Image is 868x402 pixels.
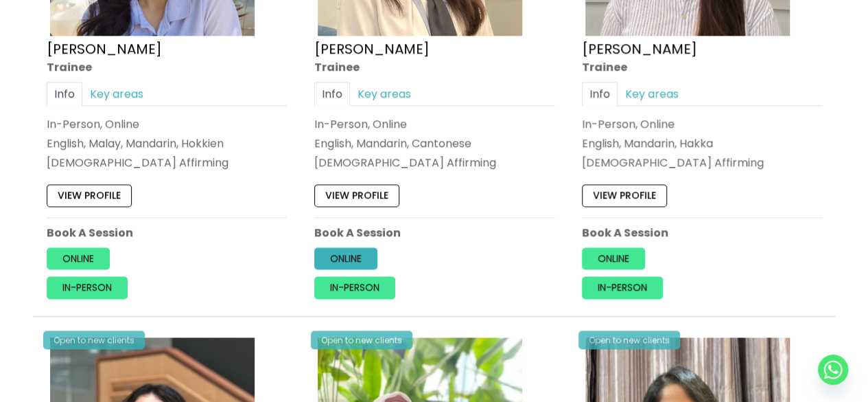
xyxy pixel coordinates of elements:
a: Online [582,247,645,269]
a: [PERSON_NAME] [47,38,162,58]
p: English, Mandarin, Hakka [582,135,822,151]
a: In-person [582,276,663,298]
div: Trainee [314,58,554,74]
div: In-Person, Online [314,115,554,131]
a: Info [582,81,618,105]
div: Trainee [582,58,822,74]
div: Open to new clients [43,331,145,349]
a: View profile [47,184,132,206]
a: Key areas [350,81,419,105]
a: Info [314,81,350,105]
a: Info [47,81,82,105]
div: Open to new clients [311,331,412,349]
p: English, Mandarin, Cantonese [314,135,554,151]
p: Book A Session [47,224,287,240]
div: In-Person, Online [582,115,822,131]
a: Key areas [82,81,151,105]
p: Book A Session [582,224,822,240]
a: Key areas [618,81,686,105]
a: Online [314,247,377,269]
a: View profile [582,184,667,206]
a: Whatsapp [818,355,848,385]
div: Trainee [47,58,287,74]
div: [DEMOGRAPHIC_DATA] Affirming [314,155,554,170]
p: Book A Session [314,224,554,240]
a: In-person [47,276,128,298]
a: [PERSON_NAME] [582,38,697,58]
a: [PERSON_NAME] [314,38,430,58]
div: [DEMOGRAPHIC_DATA] Affirming [582,155,822,170]
a: Online [47,247,110,269]
a: In-person [314,276,395,298]
a: View profile [314,184,399,206]
div: [DEMOGRAPHIC_DATA] Affirming [47,155,287,170]
p: English, Malay, Mandarin, Hokkien [47,135,287,151]
div: In-Person, Online [47,115,287,131]
div: Open to new clients [578,331,680,349]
